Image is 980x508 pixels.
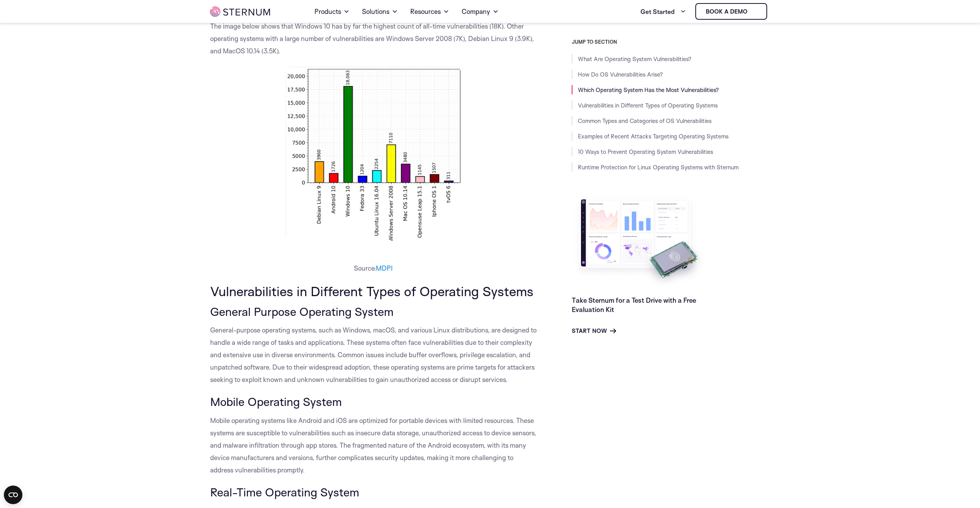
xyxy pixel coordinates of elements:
a: Products [314,1,350,22]
a: How Do OS Vulnerabilities Arise? [578,71,663,78]
a: Book a demo [695,3,767,20]
a: Resources [410,1,449,22]
h3: JUMP TO SECTION [572,39,770,45]
span: Real-Time Operating System [210,485,359,499]
a: Take Sternum for a Test Drive with a Free Evaluation Kit [572,296,696,314]
a: Which Operating System Has the Most Vulnerabilities? [578,86,719,94]
a: Get Started [640,4,686,19]
a: What Are Operating System Vulnerabilities? [578,55,691,63]
a: Common Types and Categories of OS Vulnerabilities [578,117,712,124]
img: sternum iot [210,7,270,17]
a: Start Now [572,326,616,336]
a: Examples of Recent Attacks Targeting Operating Systems [578,133,729,140]
a: Vulnerabilities in Different Types of Operating Systems [578,102,718,109]
img: Take Sternum for a Test Drive with a Free Evaluation Kit [572,193,707,290]
span: General-purpose operating systems, such as Windows, macOS, and various Linux distributions, are d... [210,326,537,384]
a: Runtime Protection for Linux Operating Systems with Sternum [578,164,739,171]
a: 10 Ways to Prevent Operating System Vulnerabilities [578,148,713,155]
a: Solutions [362,1,398,22]
span: Source: [354,264,376,272]
span: General Purpose Operating System [210,304,394,319]
span: The image below shows that Windows 10 has by far the highest count of all-time vulnerabilities (1... [210,22,534,55]
a: MDPI [376,264,393,272]
span: Mobile operating systems like Android and iOS are optimized for portable devices with limited res... [210,416,536,474]
span: Vulnerabilities in Different Types of Operating Systems [210,283,533,299]
span: Mobile Operating System [210,394,342,409]
button: Open CMP widget [4,486,22,504]
img: sternum iot [751,9,757,15]
a: Company [462,1,499,22]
